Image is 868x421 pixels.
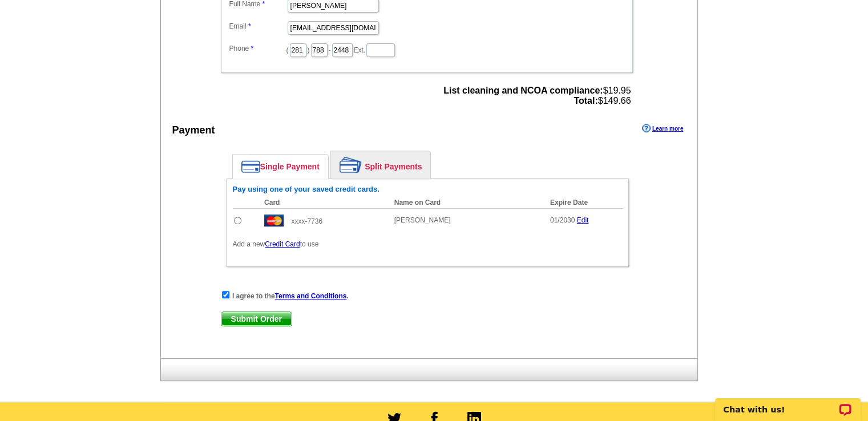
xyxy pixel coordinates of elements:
span: Submit Order [221,312,292,326]
label: Email [229,21,286,31]
div: Payment [172,123,215,138]
img: split-payment.png [340,157,362,173]
a: Learn more [642,124,683,133]
a: Split Payments [331,151,430,179]
a: Single Payment [233,155,328,179]
img: mast.gif [264,214,284,226]
dd: ( ) - Ext. [227,41,627,58]
strong: I agree to the . [232,292,349,300]
span: xxxx-7736 [291,217,322,225]
label: Phone [229,43,286,54]
th: Name on Card [389,197,544,209]
a: Terms and Conditions [275,292,347,300]
span: [PERSON_NAME] [394,216,451,224]
th: Expire Date [544,197,623,209]
a: Edit [577,216,589,224]
h6: Pay using one of your saved credit cards. [233,185,623,194]
th: Card [259,197,389,209]
span: 01/2030 [550,216,575,224]
strong: Total: [574,96,597,106]
img: single-payment.png [241,160,260,173]
iframe: LiveChat chat widget [708,385,868,421]
span: $19.95 $149.66 [443,86,631,106]
a: Credit Card [265,240,300,248]
strong: List cleaning and NCOA compliance: [443,86,603,95]
p: Add a new to use [233,239,623,249]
